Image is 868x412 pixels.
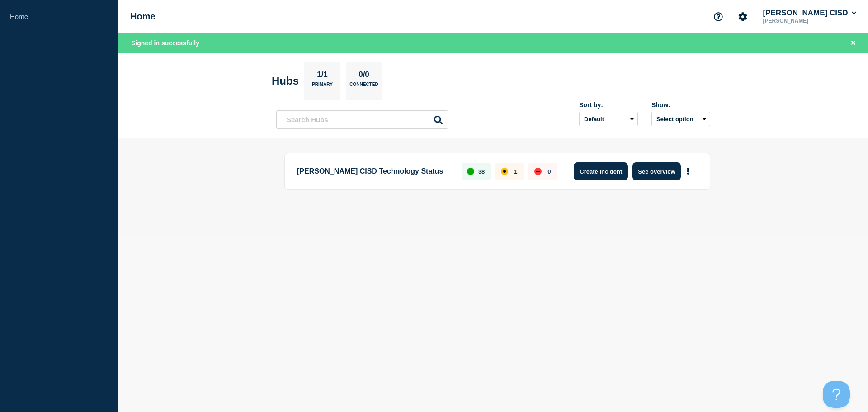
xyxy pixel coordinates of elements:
div: down [534,168,542,175]
button: Select option [651,112,710,126]
p: 0 [547,168,551,175]
button: Account settings [733,7,752,26]
button: See overview [632,162,680,180]
input: Search Hubs [276,110,448,129]
button: Support [709,7,728,26]
button: Create incident [574,162,628,180]
h1: Home [130,11,156,22]
p: 38 [478,168,485,175]
button: More actions [682,163,694,180]
select: Sort by [579,112,638,126]
span: Signed in successfully [131,39,199,47]
div: up [467,168,474,175]
iframe: Help Scout Beacon - Open [823,381,850,408]
div: Sort by: [579,101,638,109]
div: affected [501,168,508,175]
button: [PERSON_NAME] CISD [761,9,858,18]
p: [PERSON_NAME] CISD Technology Status [297,162,451,180]
button: Close banner [848,38,859,48]
p: 0/0 [355,70,373,82]
p: 1/1 [314,70,331,82]
p: Primary [312,82,333,91]
h2: Hubs [272,75,299,87]
p: Connected [349,82,378,91]
p: [PERSON_NAME] [761,18,855,24]
div: Show: [651,101,710,109]
p: 1 [514,168,517,175]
